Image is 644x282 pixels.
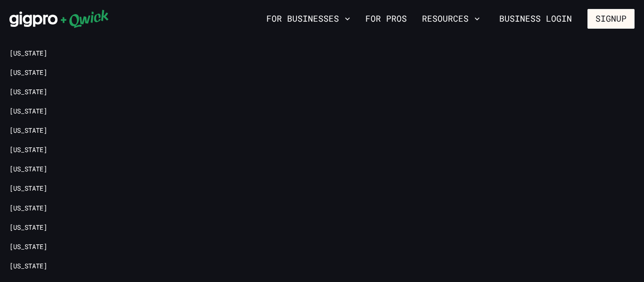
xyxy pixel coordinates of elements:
[587,9,635,29] button: Signup
[9,262,47,271] a: [US_STATE]
[263,11,354,27] button: For Businesses
[9,204,47,213] a: [US_STATE]
[9,223,47,232] a: [US_STATE]
[9,184,47,193] a: [US_STATE]
[362,11,411,27] a: For Pros
[491,9,580,29] a: Business Login
[418,11,484,27] button: Resources
[9,68,47,77] a: [US_STATE]
[9,165,47,174] a: [US_STATE]
[9,49,47,58] a: [US_STATE]
[9,107,47,116] a: [US_STATE]
[9,126,47,135] a: [US_STATE]
[9,88,47,97] a: [US_STATE]
[9,145,47,154] a: [US_STATE]
[9,242,47,251] a: [US_STATE]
